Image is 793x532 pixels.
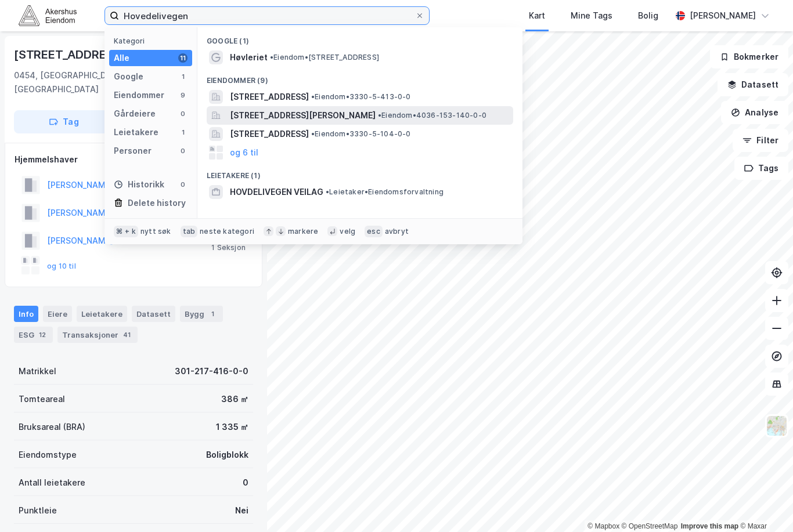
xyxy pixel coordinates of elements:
[114,51,129,65] div: Alle
[77,306,127,322] div: Leietakere
[529,9,545,23] div: Kart
[128,196,186,210] div: Delete history
[235,504,248,517] div: Nei
[230,90,309,104] span: [STREET_ADDRESS]
[181,226,198,237] div: tab
[221,392,248,406] div: 386 ㎡
[340,227,355,236] div: velg
[587,522,619,530] a: Mapbox
[19,420,85,434] div: Bruksareal (BRA)
[638,9,658,23] div: Bolig
[766,415,788,437] img: Z
[311,92,411,102] span: Eiendom • 3330-5-413-0-0
[178,91,188,100] div: 9
[178,146,188,155] div: 0
[326,187,444,197] span: Leietaker • Eiendomsforvaltning
[119,7,415,24] input: Søk på adresse, matrikkel, gårdeiere, leietakere eller personer
[734,157,788,180] button: Tags
[230,185,323,199] span: HOVDELIVEGEN VEILAG
[385,227,409,236] div: avbryt
[178,109,188,118] div: 0
[19,392,65,406] div: Tomteareal
[132,306,175,322] div: Datasett
[121,329,133,341] div: 41
[197,67,522,88] div: Eiendommer (9)
[14,110,114,133] button: Tag
[43,306,72,322] div: Eiere
[114,37,192,45] div: Kategori
[710,45,788,68] button: Bokmerker
[19,504,57,517] div: Punktleie
[114,178,164,191] div: Historikk
[15,153,253,167] div: Hjemmelshaver
[311,129,315,138] span: •
[114,125,158,139] div: Leietakere
[14,45,128,64] div: [STREET_ADDRESS]
[200,227,254,236] div: neste kategori
[197,27,522,48] div: Google (1)
[230,50,268,64] span: Høvleriet
[207,308,218,320] div: 1
[365,226,383,237] div: esc
[178,180,188,189] div: 0
[735,476,793,532] div: Kontrollprogram for chat
[14,306,38,322] div: Info
[19,476,85,490] div: Antall leietakere
[230,108,376,122] span: [STREET_ADDRESS][PERSON_NAME]
[270,53,273,61] span: •
[114,70,143,84] div: Google
[288,227,318,236] div: markere
[37,329,48,341] div: 12
[270,53,379,62] span: Eiendom • [STREET_ADDRESS]
[211,243,246,252] div: 1 Seksjon
[311,129,411,139] span: Eiendom • 3330-5-104-0-0
[378,111,381,120] span: •
[114,144,152,158] div: Personer
[690,9,756,23] div: [PERSON_NAME]
[571,9,612,23] div: Mine Tags
[114,107,156,121] div: Gårdeiere
[14,327,53,343] div: ESG
[206,448,248,462] div: Boligblokk
[175,364,248,378] div: 301-217-416-0-0
[230,127,309,141] span: [STREET_ADDRESS]
[178,72,188,81] div: 1
[243,476,248,490] div: 0
[216,420,248,434] div: 1 335 ㎡
[178,128,188,137] div: 1
[178,53,188,63] div: 11
[57,327,138,343] div: Transaksjoner
[733,129,788,152] button: Filter
[718,73,788,96] button: Datasett
[326,187,329,196] span: •
[230,146,258,160] button: og 6 til
[378,111,486,120] span: Eiendom • 4036-153-140-0-0
[14,68,162,96] div: 0454, [GEOGRAPHIC_DATA], [GEOGRAPHIC_DATA]
[19,364,56,378] div: Matrikkel
[622,522,678,530] a: OpenStreetMap
[721,101,788,124] button: Analyse
[19,448,77,462] div: Eiendomstype
[114,226,138,237] div: ⌘ + k
[681,522,738,530] a: Improve this map
[114,88,164,102] div: Eiendommer
[311,92,315,101] span: •
[19,5,77,26] img: akershus-eiendom-logo.9091f326c980b4bce74ccdd9f866810c.svg
[140,227,171,236] div: nytt søk
[735,476,793,532] iframe: Chat Widget
[180,306,223,322] div: Bygg
[197,162,522,183] div: Leietakere (1)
